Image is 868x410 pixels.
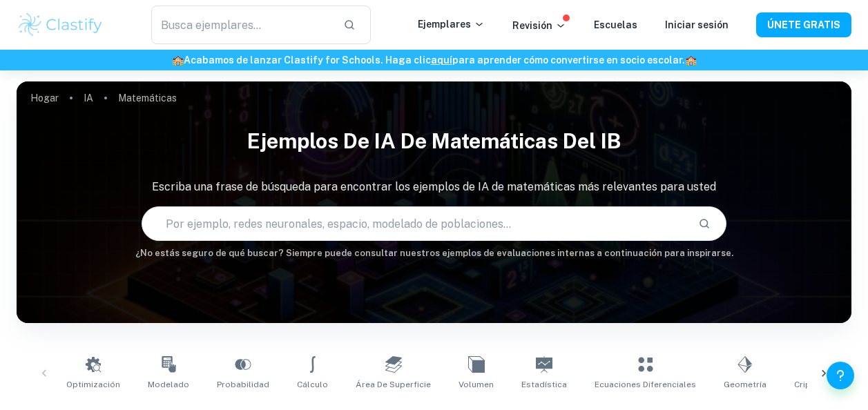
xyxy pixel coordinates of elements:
[756,12,851,37] button: ÚNETE GRATIS
[17,120,851,162] h1: Ejemplos de IA de Matemáticas del IB
[794,378,844,391] span: Criptografía
[30,88,59,108] a: Hogar
[217,378,269,391] span: Probabilidad
[512,18,552,33] font: Revisión
[66,378,120,391] span: Optimización
[297,378,328,391] span: Cálculo
[3,52,865,68] h6: Acabamos de lanzar Clastify for Schools. Haga clic para aprender cómo convertirse en socio escolar.
[152,180,716,193] font: Escriba una frase de búsqueda para encontrar los ejemplos de IA de matemáticas más relevantes par...
[17,11,104,39] img: Logotipo de Clastify
[594,19,637,30] a: Escuelas
[521,378,567,391] span: Estadística
[356,378,431,391] span: Área de superficie
[685,55,697,66] span: 🏫
[17,246,851,260] h6: ¿No estás seguro de qué buscar? Siempre puede consultar nuestros ejemplos de evaluaciones interna...
[693,212,716,235] button: Buscar
[418,17,471,32] font: Ejemplares
[827,362,854,389] button: Ayuda y comentarios
[767,17,840,33] font: ÚNETE GRATIS
[431,55,452,66] a: aquí
[665,19,729,30] a: Iniciar sesión
[118,90,177,106] p: Matemáticas
[148,378,189,391] span: Modelado
[724,378,766,391] span: Geometría
[84,88,93,108] a: IA
[459,378,494,391] span: Volumen
[151,6,332,44] input: Busca ejemplares...
[172,55,184,66] span: 🏫
[595,378,696,391] span: Ecuaciones diferenciales
[142,204,686,243] input: Por ejemplo, redes neuronales, espacio, modelado de poblaciones...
